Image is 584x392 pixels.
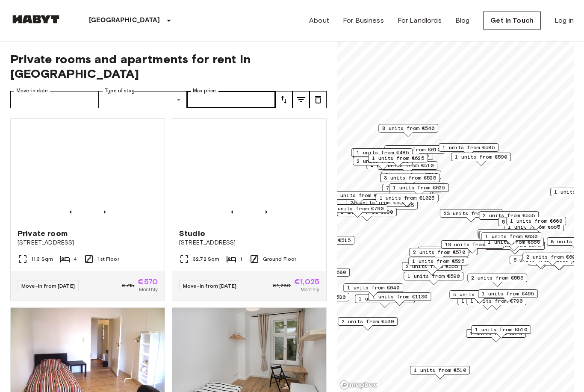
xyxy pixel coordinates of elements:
span: 1 units from €790 [331,205,383,212]
span: 5 units from €590 [453,291,505,298]
span: €715 [122,282,135,289]
span: 1 units from €610 [470,330,522,337]
span: 1 units from €625 [393,184,445,192]
span: 2 units from €555 [483,212,535,219]
span: 7 units from €585 [386,184,438,192]
div: Map marker [389,183,449,197]
div: Map marker [440,209,503,222]
a: Marketing picture of unit DE-01-12-003-01QPrevious imagePrevious imagePrivate room[STREET_ADDRESS... [10,118,165,301]
div: Map marker [510,256,572,269]
div: Map marker [478,289,538,303]
div: Map marker [408,257,468,270]
button: Previous image [228,208,236,216]
label: Max price [193,87,216,94]
span: 1 units from €625 [372,154,424,162]
div: Map marker [471,325,531,339]
a: For Business [343,15,384,26]
span: 2 units from €530 [342,318,394,325]
a: Log in [555,15,574,26]
div: Map marker [381,171,441,184]
span: [STREET_ADDRESS] [179,239,319,247]
div: Map marker [376,194,439,207]
span: 32.72 Sqm [193,255,219,263]
span: Move-in from [DATE] [21,283,75,289]
button: Previous image [100,208,109,216]
span: 1 units from €680 [294,268,346,276]
span: 5 units from €660 [502,218,554,226]
a: About [309,15,329,26]
span: 2 units from €555 [471,274,523,282]
span: Private rooms and apartments for rent in [GEOGRAPHIC_DATA] [10,52,327,81]
div: Map marker [479,211,539,224]
div: Map marker [478,231,538,244]
div: Map marker [410,366,470,379]
div: Map marker [481,232,541,245]
span: [STREET_ADDRESS] [18,239,158,247]
button: tune [310,91,327,108]
div: Map marker [338,317,398,330]
span: 1 units from €1130 [372,293,428,301]
span: 1st Floor [97,255,119,263]
div: Map marker [353,157,413,170]
a: Blog [455,15,470,26]
span: 1 units from €630 [485,233,537,240]
span: Studio [179,228,205,239]
div: Map marker [351,148,414,162]
div: Map marker [479,231,539,244]
span: Move-in from [DATE] [183,283,236,289]
div: Map marker [327,204,387,218]
div: Map marker [384,145,444,159]
span: 1 units from €660 [510,217,562,225]
span: 5 units from €1085 [513,256,569,264]
label: Move-in date [16,87,48,94]
span: 1 units from €640 [347,284,399,292]
span: 1 units from €585 [442,144,495,151]
span: €1,280 [273,282,291,289]
span: 1 units from €525 [412,257,464,265]
span: 1 units from €590 [407,272,460,280]
div: Map marker [467,274,527,287]
div: Map marker [353,148,413,162]
div: Map marker [418,247,478,260]
span: 1 units from €1025 [380,194,435,202]
div: Map marker [378,124,438,137]
a: Get in Touch [483,12,541,29]
div: Map marker [466,329,526,342]
div: Map marker [404,272,463,285]
span: 3 units from €525 [384,174,436,182]
span: 2 units from €610 [388,146,440,153]
span: 1 units from €515 [298,236,351,244]
div: Map marker [369,292,431,306]
input: Choose date [10,91,99,108]
div: Map marker [522,253,582,266]
span: 4 [74,255,77,263]
button: Previous image [66,208,75,216]
span: 1 units from €570 [359,295,411,303]
div: Map marker [402,262,462,275]
span: 2 units from €690 [341,208,393,216]
img: Habyt [10,15,62,24]
span: €570 [138,278,158,286]
label: Type of stay [105,87,135,94]
span: Monthly [301,286,319,293]
div: Map marker [451,153,511,166]
span: Private room [18,228,68,239]
span: 1 units from €645 [481,230,534,237]
span: 2 units from €570 [413,248,465,256]
img: Marketing picture of unit DE-01-12-003-01Q [11,119,165,221]
div: Map marker [498,218,558,231]
div: Map marker [478,229,537,242]
span: 2 units from €600 [526,253,578,261]
span: 8 units from €540 [382,124,434,132]
div: Map marker [368,154,428,167]
span: 2 units from €555 [406,262,458,270]
span: 19 units from €575 [445,241,500,248]
span: 1 units from €485 [357,149,409,156]
p: [GEOGRAPHIC_DATA] [89,15,160,26]
span: 1 units from €590 [455,153,507,161]
span: 11.3 Sqm [31,255,53,263]
div: Map marker [382,184,442,197]
div: Map marker [449,290,509,304]
span: €1,025 [294,278,319,286]
a: Marketing picture of unit DE-01-481-006-01Previous imagePrevious imageStudio[STREET_ADDRESS]32.72... [172,118,327,301]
